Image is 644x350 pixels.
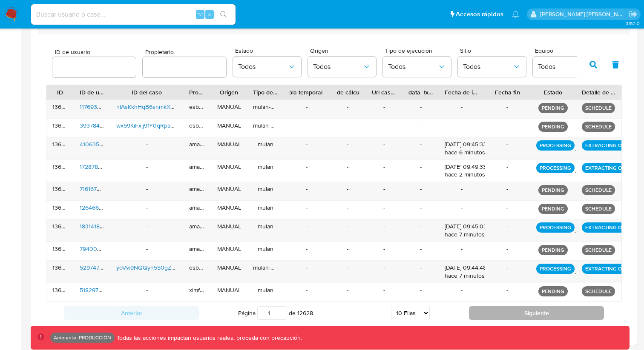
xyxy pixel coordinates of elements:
[540,10,626,18] p: edwin.alonso@mercadolibre.com.co
[31,9,236,20] input: Buscar usuario o caso...
[512,11,519,18] a: Notificaciones
[215,9,232,20] button: search-icon
[208,10,211,18] span: s
[629,10,638,19] a: Salir
[54,336,111,339] p: Ambiente: PRODUCCIÓN
[626,20,640,27] span: 3.152.0
[115,334,302,342] p: Todas las acciones impactan usuarios reales, proceda con precaución.
[456,10,503,19] span: Accesos rápidos
[197,10,203,18] span: ⌥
